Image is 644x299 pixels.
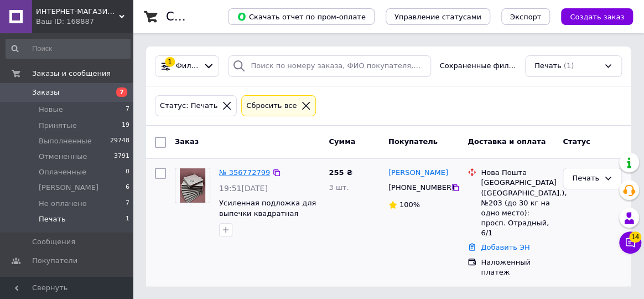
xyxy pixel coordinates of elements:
[158,100,220,112] div: Статус: Печать
[219,168,270,177] a: № 356772799
[6,39,131,59] input: Поиск
[481,168,554,178] div: Нова Пошта
[399,200,420,209] span: 100%
[114,152,129,162] span: 3791
[329,168,352,177] span: 255 ₴
[32,256,77,266] span: Покупатели
[481,178,554,238] div: [GEOGRAPHIC_DATA] ([GEOGRAPHIC_DATA].), №203 (до 30 кг на одно место): просп. Отрадный, 6/1
[572,173,599,184] div: Печать
[36,7,119,17] span: ИНТЕРНЕТ-МАГАЗИН "EVENT DECOR"
[116,87,127,97] span: 7
[481,243,529,251] a: Добавить ЭН
[329,183,349,192] span: 3 шт.
[180,168,206,203] img: Фото товару
[570,13,624,21] span: Создать заказ
[122,121,129,131] span: 19
[126,183,129,193] span: 6
[166,10,261,23] h1: Список заказов
[126,199,129,209] span: 7
[228,8,375,25] button: Скачать отчет по пром-оплате
[176,61,199,71] span: Фильтры
[388,168,448,178] a: [PERSON_NAME]
[619,231,641,254] button: Чат с покупателем14
[388,183,454,192] span: [PHONE_NUMBER]
[165,57,175,67] div: 1
[39,121,77,131] span: Принятые
[32,87,59,97] span: Заказы
[175,168,210,203] a: Фото товару
[386,8,490,25] button: Управление статусами
[244,100,299,112] div: Сбросить все
[126,214,129,224] span: 1
[501,8,550,25] button: Экспорт
[32,69,111,79] span: Заказы и сообщения
[237,12,366,22] span: Скачать отчет по пром-оплате
[39,183,98,193] span: [PERSON_NAME]
[39,167,86,177] span: Оплаченные
[228,55,430,77] input: Поиск по номеру заказа, ФИО покупателя, номеру телефона, Email, номеру накладной
[32,237,75,247] span: Сообщения
[219,199,316,228] a: Усиленная подложка для выпечки квадратная белая 50х50 см из ДВП
[388,137,438,146] span: Покупатель
[561,8,633,25] button: Создать заказ
[329,137,355,146] span: Сумма
[110,136,129,146] span: 29748
[534,61,562,71] span: Печать
[175,137,199,146] span: Заказ
[564,61,574,70] span: (1)
[36,17,133,27] div: Ваш ID: 168887
[39,152,87,162] span: Отмененные
[39,199,87,209] span: Не оплачено
[126,167,129,177] span: 0
[481,257,554,277] div: Наложенный платеж
[39,136,92,146] span: Выполненные
[39,105,63,115] span: Новые
[563,137,590,146] span: Статус
[394,13,481,21] span: Управление статусами
[39,214,66,224] span: Печать
[510,13,541,21] span: Экспорт
[440,61,516,71] span: Сохраненные фильтры:
[468,137,546,146] span: Доставка и оплата
[126,105,129,115] span: 7
[629,231,641,243] span: 14
[550,12,633,20] a: Создать заказ
[219,184,268,193] span: 19:51[DATE]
